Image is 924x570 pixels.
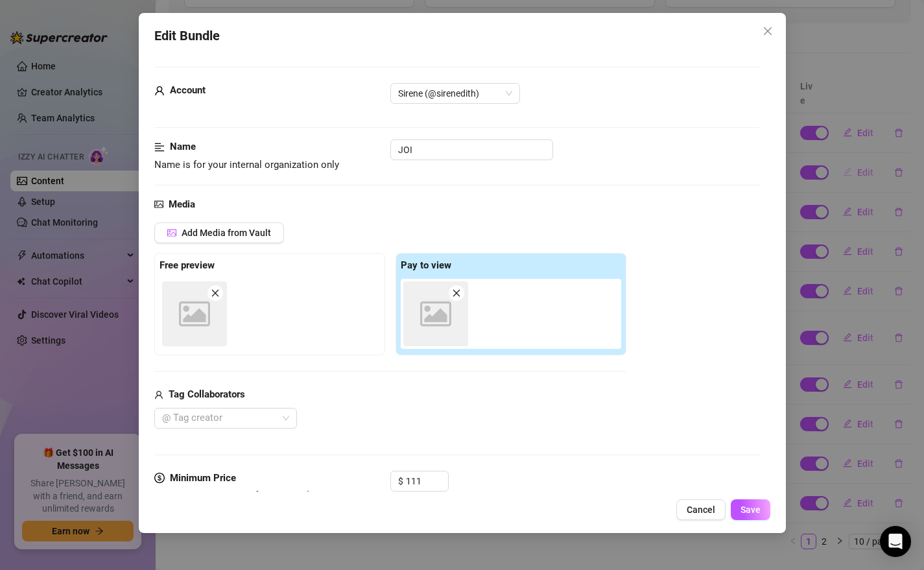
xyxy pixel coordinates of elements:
[169,388,245,400] strong: Tag Collaborators
[167,228,176,237] span: picture
[170,141,196,152] strong: Name
[452,289,461,298] span: close
[757,26,777,36] span: Close
[169,198,195,210] strong: Media
[398,84,512,103] span: Sirene (@sirenedith)
[880,526,911,557] div: Open Intercom Messenger
[676,499,725,520] button: Cancel
[154,26,220,46] span: Edit Bundle
[154,159,339,171] span: Name is for your internal organization only
[390,139,553,160] input: Enter a name
[154,490,314,501] span: Set the minimum price for the bundle
[401,259,451,271] strong: Pay to view
[170,84,206,96] strong: Account
[170,472,236,484] strong: Minimum Price
[211,289,220,298] span: close
[757,21,777,42] button: Close
[762,26,772,36] span: close
[730,499,770,520] button: Save
[154,197,163,213] span: picture
[182,228,271,238] span: Add Media from Vault
[154,222,284,243] button: Add Media from Vault
[740,505,760,515] span: Save
[154,83,165,99] span: user
[686,505,715,515] span: Cancel
[160,259,215,271] strong: Free preview
[154,387,163,403] span: user
[154,471,165,486] span: dollar
[154,139,165,155] span: align-left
